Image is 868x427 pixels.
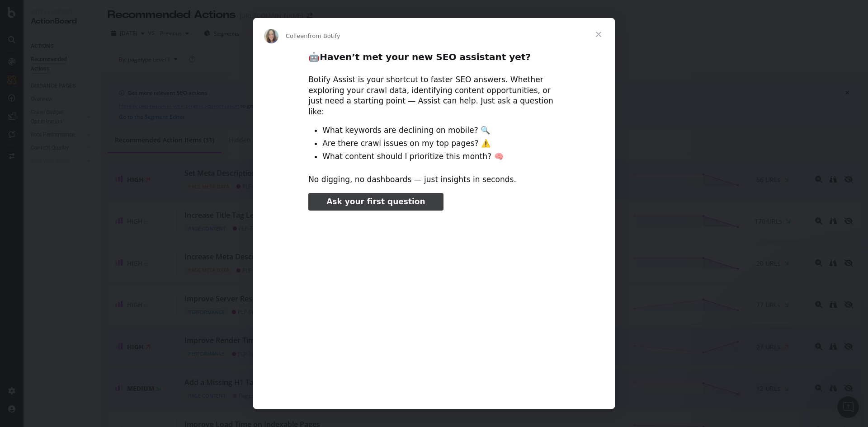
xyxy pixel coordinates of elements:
img: Profile image for Colleen [264,29,278,43]
li: What content should I prioritize this month? 🧠 [322,151,560,162]
a: Ask your first question [308,193,443,211]
span: from Botify [308,33,340,39]
div: Botify Assist is your shortcut to faster SEO answers. Whether exploring your crawl data, identify... [308,75,560,117]
h2: 🤖 [308,51,560,68]
b: Haven’t met your new SEO assistant yet? [320,52,531,62]
video: Play video [245,218,623,407]
li: Are there crawl issues on my top pages? ⚠️ [322,138,560,149]
li: What keywords are declining on mobile? 🔍 [322,125,560,136]
span: Ask your first question [326,197,425,206]
span: Close [582,18,615,51]
span: Colleen [286,33,308,39]
div: No digging, no dashboards — just insights in seconds. [308,174,560,185]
